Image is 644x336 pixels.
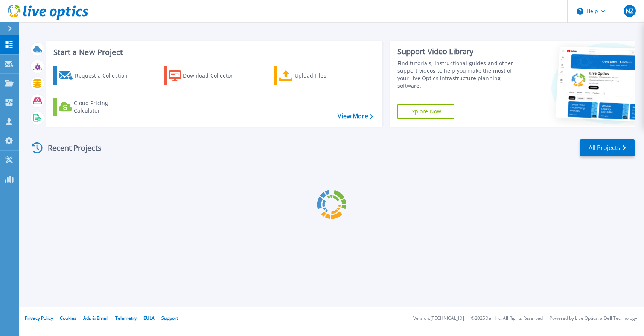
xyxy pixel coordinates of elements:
[397,47,521,57] div: Support Video Library
[397,104,455,119] a: Explore Now!
[143,315,155,321] a: EULA
[626,8,633,14] span: NZ
[413,316,464,321] li: Version: [TECHNICAL_ID]
[550,316,637,321] li: Powered by Live Optics, a Dell Technology
[53,66,137,85] a: Request a Collection
[83,315,108,321] a: Ads & Email
[580,139,635,156] a: All Projects
[53,98,137,116] a: Cloud Pricing Calculator
[471,316,543,321] li: © 2025 Dell Inc. All Rights Reserved
[183,68,243,83] div: Download Collector
[295,68,355,83] div: Upload Files
[397,60,521,90] div: Find tutorials, instructional guides and other support videos to help you make the most of your L...
[60,315,76,321] a: Cookies
[164,66,248,85] a: Download Collector
[115,315,137,321] a: Telemetry
[29,139,112,157] div: Recent Projects
[338,113,373,120] a: View More
[25,315,53,321] a: Privacy Policy
[161,315,178,321] a: Support
[75,68,135,83] div: Request a Collection
[74,99,134,115] div: Cloud Pricing Calculator
[53,48,373,57] h3: Start a New Project
[274,66,358,85] a: Upload Files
